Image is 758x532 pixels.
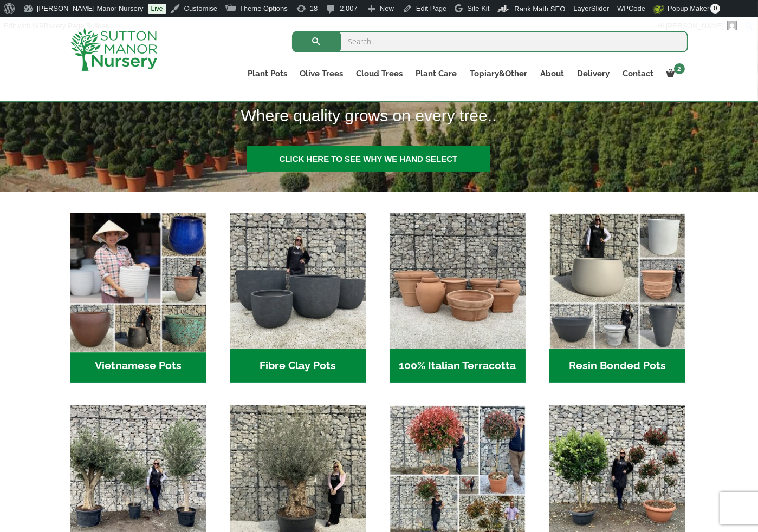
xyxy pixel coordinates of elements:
a: Topiary&Other [464,66,534,81]
a: Visit product category 100% Italian Terracotta [390,213,526,383]
a: About [534,66,571,81]
a: Plant Care [410,66,464,81]
img: Home - 6E921A5B 9E2F 4B13 AB99 4EF601C89C59 1 105 c [67,210,210,353]
span: Rank Math SEO [514,5,565,13]
h2: 100% Italian Terracotta [390,349,526,383]
img: Home - 8194B7A3 2818 4562 B9DD 4EBD5DC21C71 1 105 c 1 [230,213,366,349]
h2: Fibre Clay Pots [230,349,366,383]
a: Plant Pots [241,66,294,81]
a: Cloud Trees [350,66,410,81]
span: [PERSON_NAME] [666,22,724,30]
img: Home - 1B137C32 8D99 4B1A AA2F 25D5E514E47D 1 105 c [390,213,526,349]
a: Visit product category Resin Bonded Pots [549,213,685,383]
a: Contact [617,66,660,81]
a: Live [148,4,166,14]
h2: Vietnamese Pots [70,349,206,383]
a: 2 [660,66,688,81]
span: 2 [674,63,685,74]
a: Hi, [653,17,741,35]
a: Visit product category Fibre Clay Pots [230,213,366,383]
a: Olive Trees [294,66,350,81]
a: Visit product category Vietnamese Pots [70,213,206,383]
span: 0 [710,4,720,14]
h2: Resin Bonded Pots [549,349,685,383]
span: Site Kit [467,4,489,12]
img: Home - 67232D1B A461 444F B0F6 BDEDC2C7E10B 1 105 c [549,213,685,349]
input: Search... [292,31,688,52]
img: logo [70,28,157,71]
a: Delivery [571,66,617,81]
